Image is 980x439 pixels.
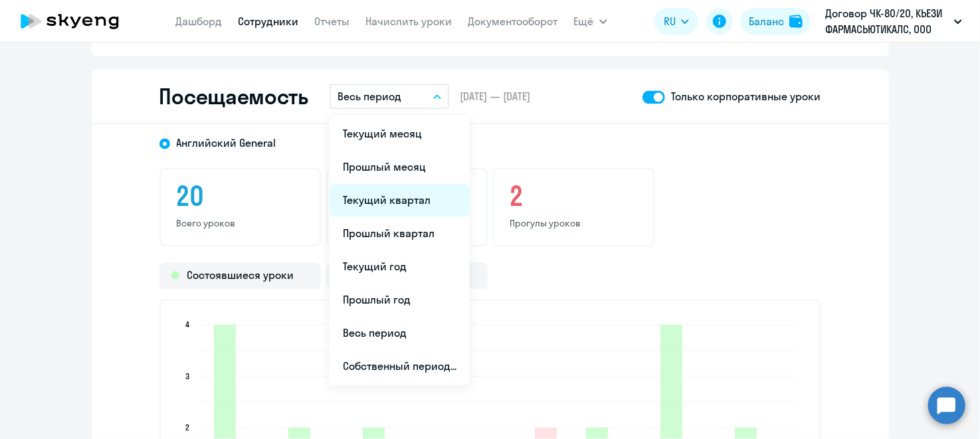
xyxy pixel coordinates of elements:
span: Ещё [574,13,594,29]
h3: 20 [177,180,304,212]
p: Договор ЧК-80/20, КЬЕЗИ ФАРМАСЬЮТИКАЛС, ООО [825,5,949,37]
p: Весь период [338,88,401,104]
button: Договор ЧК-80/20, КЬЕЗИ ФАРМАСЬЮТИКАЛС, ООО [819,5,969,37]
a: Дашборд [176,15,223,28]
a: Сотрудники [239,15,299,28]
div: Баланс [749,13,784,29]
a: Отчеты [315,15,350,28]
button: Балансbalance [741,8,811,35]
span: RU [664,13,676,29]
text: 2 [185,422,189,432]
button: Весь период [330,84,449,109]
span: Английский General [177,135,276,150]
ul: Ещё [330,114,470,385]
a: Начислить уроки [366,15,452,28]
text: 4 [185,319,189,329]
p: Только корпоративные уроки [672,88,821,104]
div: Прогулы [326,262,488,289]
h2: Посещаемость [159,83,308,110]
text: 3 [185,371,189,381]
button: RU [654,8,698,35]
a: Документооборот [468,15,558,28]
h3: 2 [510,180,637,212]
img: balance [789,15,803,28]
button: Ещё [574,8,607,35]
p: Всего уроков [177,217,304,229]
div: Состоявшиеся уроки [159,262,321,289]
p: Прогулы уроков [510,217,637,229]
span: [DATE] — [DATE] [460,89,530,104]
